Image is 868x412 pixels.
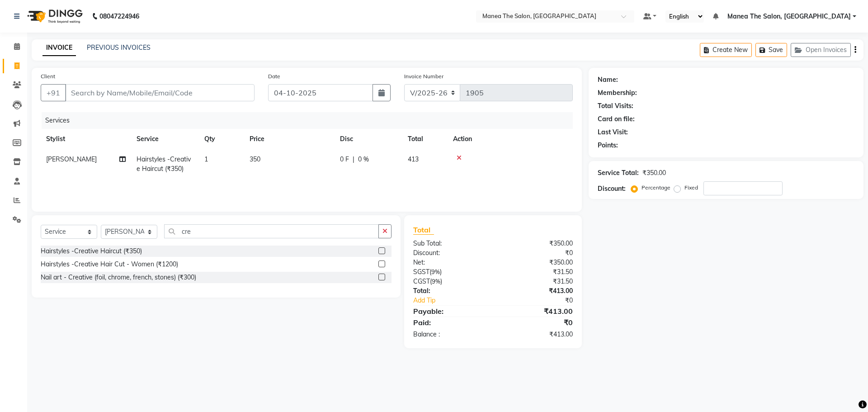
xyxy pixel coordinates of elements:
[137,155,191,173] span: Hairstyles -Creative Haircut (₹350)
[406,239,493,248] div: Sub Total:
[598,88,637,98] div: Membership:
[65,84,255,101] input: Search by Name/Mobile/Email/Code
[493,239,579,248] div: ₹350.00
[406,277,493,286] div: ( )
[727,12,851,21] span: Manea The Salon, [GEOGRAPHIC_DATA]
[493,317,579,328] div: ₹0
[41,260,178,269] div: Hairstyles -Creative Hair Cut - Women (₹1200)
[404,72,443,81] label: Invoice Number
[598,184,626,194] div: Discount:
[353,155,354,164] span: |
[42,112,580,129] div: Services
[684,184,698,192] label: Fixed
[335,129,402,149] th: Disc
[131,129,199,149] th: Service
[268,72,280,81] label: Date
[406,267,493,277] div: ( )
[493,267,579,277] div: ₹31.50
[493,306,579,317] div: ₹413.00
[406,248,493,258] div: Discount:
[23,4,85,29] img: logo
[598,141,618,150] div: Points:
[406,317,493,328] div: Paid:
[340,155,349,164] span: 0 F
[358,155,369,164] span: 0 %
[755,43,787,57] button: Save
[164,224,379,238] input: Search or Scan
[41,72,55,81] label: Client
[406,296,507,305] a: Add Tip
[41,129,131,149] th: Stylist
[448,129,573,149] th: Action
[402,129,448,149] th: Total
[791,43,851,57] button: Open Invoices
[598,75,618,85] div: Name:
[204,155,208,163] span: 1
[99,4,139,29] b: 08047224946
[598,101,633,111] div: Total Visits:
[250,155,260,163] span: 350
[493,286,579,296] div: ₹413.00
[244,129,335,149] th: Price
[413,268,429,276] span: SGST
[408,155,419,163] span: 413
[642,168,666,178] div: ₹350.00
[406,286,493,296] div: Total:
[413,277,430,285] span: CGST
[431,268,440,275] span: 9%
[199,129,244,149] th: Qty
[700,43,752,57] button: Create New
[42,40,76,56] a: INVOICE
[598,168,639,178] div: Service Total:
[41,246,142,256] div: Hairstyles -Creative Haircut (₹350)
[598,128,628,137] div: Last Visit:
[41,273,196,282] div: Nail art - Creative (foil, chrome, french, stones) (₹300)
[493,277,579,286] div: ₹31.50
[87,43,151,52] a: PREVIOUS INVOICES
[493,258,579,267] div: ₹350.00
[493,330,579,339] div: ₹413.00
[41,84,66,101] button: +91
[598,114,635,124] div: Card on file:
[507,296,579,305] div: ₹0
[406,258,493,267] div: Net:
[406,306,493,317] div: Payable:
[46,155,97,163] span: [PERSON_NAME]
[413,225,434,235] span: Total
[406,330,493,339] div: Balance :
[642,184,670,192] label: Percentage
[432,278,440,285] span: 9%
[493,248,579,258] div: ₹0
